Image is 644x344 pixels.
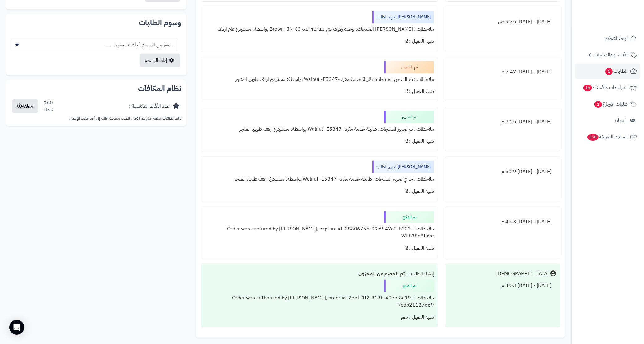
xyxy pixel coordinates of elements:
[205,73,434,85] div: ملاحظات : تم الشحن المنتجات: طاولة خدمة مفرد -Walnut -E5347 بواسطة: مستودع ارفف طويق المتجر
[602,16,638,29] img: logo-2.png
[575,31,640,46] a: لوحة التحكم
[594,50,628,59] span: الأقسام والمنتجات
[384,61,434,73] div: تم الشحن
[9,320,24,335] div: Open Intercom Messenger
[372,11,434,23] div: [PERSON_NAME] تجهيز الطلب
[605,67,628,76] span: الطلبات
[11,39,178,50] span: -- اختر من الوسوم أو أضف جديد... --
[449,216,556,228] div: [DATE] - [DATE] 4:53 م
[129,103,170,110] div: عدد النِّقَاط المكتسبة :
[205,268,434,280] div: إنشاء الطلب ....
[384,111,434,123] div: تم التجهيز
[587,134,599,141] span: 390
[12,99,38,113] button: معلقة
[384,280,434,292] div: تم الدفع
[449,116,556,128] div: [DATE] - [DATE] 7:25 م
[205,173,434,185] div: ملاحظات : جاري تجهيز المنتجات: طاولة خدمة مفرد -Walnut -E5347 بواسطة: مستودع ارفف طويق المتجر
[583,83,628,92] span: المراجعات والأسئلة
[44,99,53,114] div: 360
[384,211,434,223] div: تم الدفع
[575,129,640,144] a: السلات المتروكة390
[575,64,640,79] a: الطلبات1
[575,113,640,128] a: العملاء
[449,166,556,178] div: [DATE] - [DATE] 5:29 م
[205,311,434,323] div: تنبيه العميل : نعم
[587,133,628,141] span: السلات المتروكة
[11,116,181,121] p: نقاط المكافآت معلقة حتى يتم اكتمال الطلب بتحديث حالته إلى أحد حالات الإكتمال
[205,35,434,47] div: تنبيه العميل : لا
[496,270,549,277] div: [DEMOGRAPHIC_DATA]
[575,80,640,95] a: المراجعات والأسئلة16
[11,39,178,51] span: -- اختر من الوسوم أو أضف جديد... --
[205,242,434,254] div: تنبيه العميل : لا
[594,100,628,108] span: طلبات الإرجاع
[449,16,556,28] div: [DATE] - [DATE] 9:35 ص
[605,34,628,43] span: لوحة التحكم
[358,270,405,277] b: تم الخصم من المخزون
[594,101,602,108] span: 1
[583,85,592,91] span: 16
[140,54,180,67] a: إدارة الوسوم
[205,85,434,98] div: تنبيه العميل : لا
[205,23,434,35] div: ملاحظات : [PERSON_NAME] المنتجات: وحدة رفوف بني 13*41*61 Brown -JN-C3 بواسطة: مستودع عام ارفف
[449,280,556,292] div: [DATE] - [DATE] 4:53 م
[205,292,434,311] div: ملاحظات : Order was authorised by [PERSON_NAME], order id: 2be1f1f2-313b-407c-8d19-7edb21127669
[205,223,434,242] div: ملاحظات : Order was captured by [PERSON_NAME], capture id: 28806755-09c9-47a2-b323-24fb38d8fb9e
[205,185,434,197] div: تنبيه العميل : لا
[615,116,627,125] span: العملاء
[205,123,434,135] div: ملاحظات : تم تجهيز المنتجات: طاولة خدمة مفرد -Walnut -E5347 بواسطة: مستودع ارفف طويق المتجر
[11,19,181,26] h2: وسوم الطلبات
[372,161,434,173] div: [PERSON_NAME] تجهيز الطلب
[605,68,613,75] span: 1
[11,85,181,92] h2: نظام المكافآت
[575,97,640,111] a: طلبات الإرجاع1
[449,66,556,78] div: [DATE] - [DATE] 7:47 م
[44,107,53,114] div: نقطة
[205,135,434,147] div: تنبيه العميل : لا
